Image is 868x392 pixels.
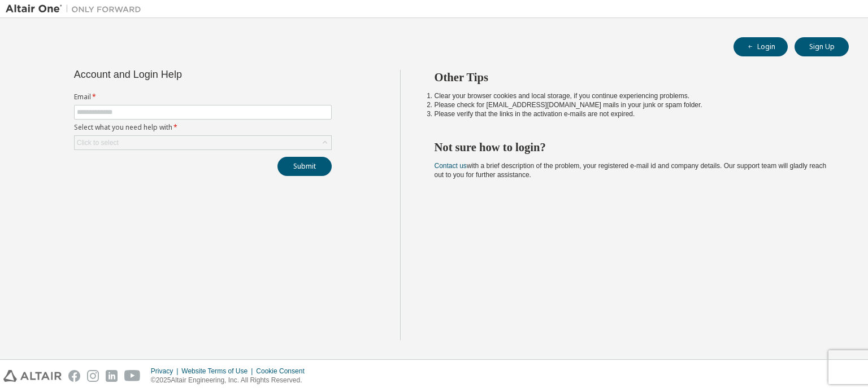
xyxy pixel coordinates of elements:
[87,370,99,382] img: instagram.svg
[435,162,467,170] a: Contact us
[74,123,332,132] label: Select what you need help with
[77,138,119,147] div: Click to select
[181,367,256,376] div: Website Terms of Use
[435,109,829,118] li: Please verify that the links in the activation e-mails are not expired.
[75,136,331,149] div: Click to select
[151,376,311,385] p: © 2025 Altair Engineering, Inc. All Rights Reserved.
[435,140,829,155] h2: Not sure how to login?
[151,367,181,376] div: Privacy
[795,37,849,56] button: Sign Up
[435,100,829,109] li: Please check for [EMAIL_ADDRESS][DOMAIN_NAME] mails in your junk or spam folder.
[74,93,332,102] label: Email
[435,91,829,100] li: Clear your browser cookies and local storage, if you continue experiencing problems.
[435,70,829,85] h2: Other Tips
[256,367,311,376] div: Cookie Consent
[74,70,280,79] div: Account and Login Help
[277,157,332,176] button: Submit
[68,370,80,382] img: facebook.svg
[106,370,118,382] img: linkedin.svg
[3,370,62,382] img: altair_logo.svg
[734,37,788,56] button: Login
[124,370,141,382] img: youtube.svg
[435,162,827,179] span: with a brief description of the problem, your registered e-mail id and company details. Our suppo...
[6,3,147,15] img: Altair One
